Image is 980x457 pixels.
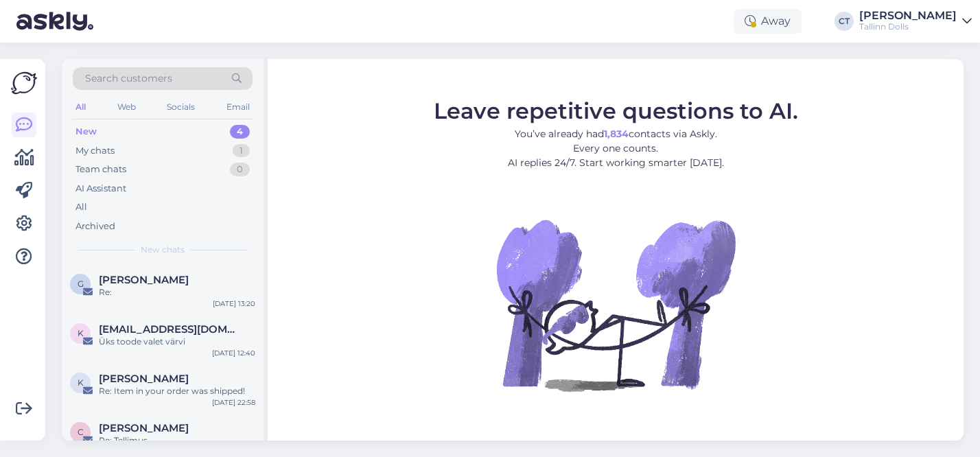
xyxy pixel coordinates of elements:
div: Üks toode valet värvi [99,336,255,348]
div: Tallinn Dolls [859,21,957,32]
p: You’ve already had contacts via Askly. Every one counts. AI replies 24/7. Start working smarter [... [434,127,798,170]
div: Re: [99,286,255,298]
b: 1,834 [604,128,629,140]
div: All [73,98,89,116]
span: G [78,279,84,289]
div: [DATE] 12:40 [212,348,255,358]
div: [PERSON_NAME] [859,10,957,21]
div: [DATE] 13:20 [213,298,255,309]
span: C [78,427,84,437]
div: Archived [75,220,115,233]
div: Socials [164,98,198,116]
div: New [75,125,97,139]
img: No Chat active [492,181,739,428]
div: AI Assistant [75,182,126,196]
span: Cerlin Pesti [99,422,189,434]
div: Away [734,9,802,34]
span: New chats [141,244,185,256]
div: Re: Item in your order was shipped! [99,385,255,397]
div: [DATE] 22:58 [212,397,255,408]
div: 4 [230,125,250,139]
div: Team chats [75,163,126,176]
div: 0 [230,163,250,176]
div: Web [115,98,139,116]
span: k [78,377,84,388]
span: k [78,328,84,338]
div: Email [224,98,253,116]
div: My chats [75,144,115,158]
img: Askly Logo [11,70,37,96]
span: Gmail Isküll [99,274,189,286]
span: Leave repetitive questions to AI. [434,97,798,124]
span: katarina kirt [99,373,189,385]
a: [PERSON_NAME]Tallinn Dolls [859,10,972,32]
div: 1 [233,144,250,158]
div: CT [835,12,854,31]
div: All [75,200,87,214]
span: kadri.kotkas@gmail.com [99,323,242,336]
span: Search customers [85,71,172,86]
div: Re: Tellimus [99,434,255,447]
